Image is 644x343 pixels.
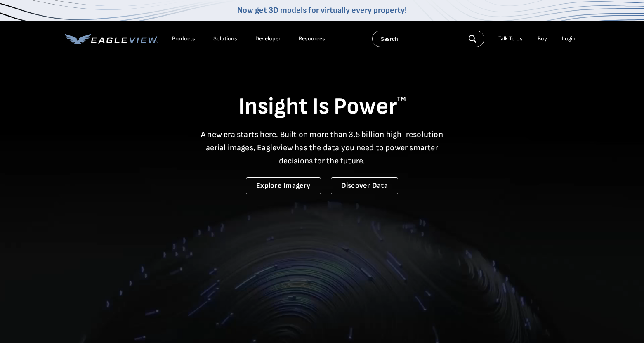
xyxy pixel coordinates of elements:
a: Discover Data [331,177,398,194]
a: Buy [538,35,547,43]
div: Talk To Us [498,35,523,43]
a: Now get 3D models for virtually every property! [237,5,407,15]
a: Developer [255,35,281,43]
h1: Insight Is Power [65,92,580,121]
div: Resources [299,35,325,43]
div: Products [172,35,195,43]
sup: TM [397,95,406,103]
p: A new era starts here. Built on more than 3.5 billion high-resolution aerial images, Eagleview ha... [196,128,448,168]
div: Solutions [213,35,237,43]
input: Search [372,31,484,47]
div: Login [562,35,576,43]
a: Explore Imagery [246,177,321,194]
